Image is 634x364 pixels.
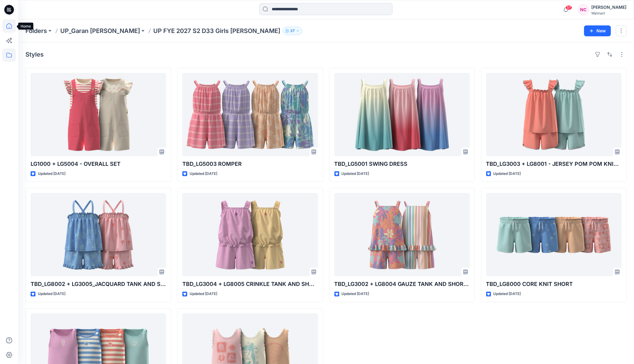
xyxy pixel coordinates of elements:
p: TBD_LG3003 + LG8001 - JERSEY POM POM KNIT SET [486,160,622,168]
p: Updated [DATE] [493,291,521,297]
a: TBD_LG3004 + LG8005 CRINKLE TANK AND SHORT KNIT SET [182,193,318,276]
button: 37 [283,27,302,35]
a: UP_Garan [PERSON_NAME] [60,27,140,35]
p: TBD_LG5001 SWING DRESS [334,160,470,168]
h4: Styles [25,51,44,58]
a: TBD_LG5001 SWING DRESS [334,73,470,156]
div: [PERSON_NAME] [591,4,626,11]
p: LG1000 + LG5004 - OVERALL SET [31,160,166,168]
a: TBD_LG5003 ROMPER [182,73,318,156]
a: TBD_LG3002 + LG8004 GAUZE TANK AND SHORT SET [334,193,470,276]
p: TBD_LG8000 CORE KNIT SHORT [486,280,622,288]
div: Walmart [591,11,626,15]
a: LG1000 + LG5004 - OVERALL SET [31,73,166,156]
p: TBD_LG3004 + LG8005 CRINKLE TANK AND SHORT KNIT SET [182,280,318,288]
button: New [584,25,611,36]
p: UP FYE 2027 S2 D33 Girls [PERSON_NAME] [153,27,280,35]
p: Updated [DATE] [342,291,369,297]
p: TBD_LG5003 ROMPER [182,160,318,168]
p: Updated [DATE] [38,291,65,297]
a: TBD_LG8002 + LG3005_JACQUARD TANK AND SHORT SET [31,193,166,276]
p: TBD_LG8002 + LG3005_JACQUARD TANK AND SHORT SET [31,280,166,288]
p: Updated [DATE] [38,171,65,177]
a: Folders [25,27,47,35]
a: TBD_LG8000 CORE KNIT SHORT [486,193,622,276]
p: TBD_LG3002 + LG8004 GAUZE TANK AND SHORT SET [334,280,470,288]
p: Updated [DATE] [190,291,217,297]
span: 57 [566,5,572,10]
div: NC [578,4,589,15]
a: TBD_LG3003 + LG8001 - JERSEY POM POM KNIT SET [486,73,622,156]
p: 37 [290,28,295,34]
p: Updated [DATE] [342,171,369,177]
p: Updated [DATE] [493,171,521,177]
p: Updated [DATE] [190,171,217,177]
